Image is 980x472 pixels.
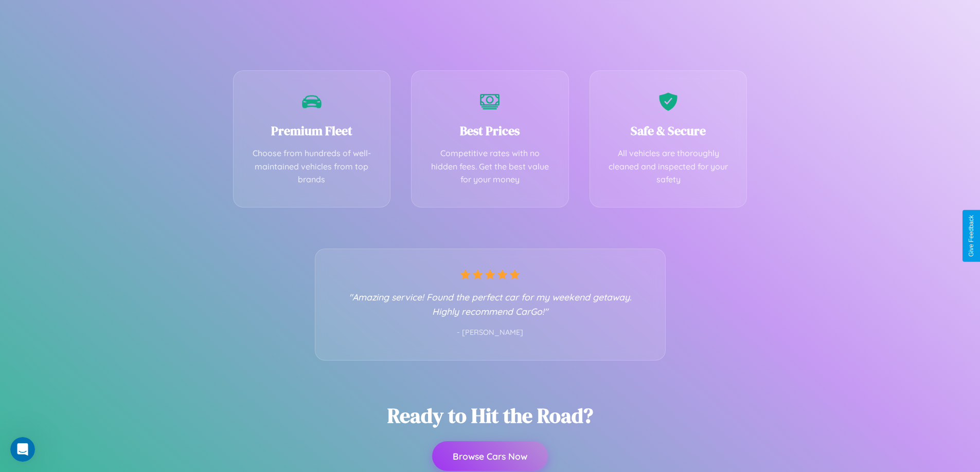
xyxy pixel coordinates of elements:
[249,122,375,139] h3: Premium Fleet
[605,122,732,139] h3: Safe & Secure
[968,215,975,257] div: Give Feedback
[10,437,35,462] iframe: Intercom live chat
[427,147,553,186] p: Competitive rates with no hidden fees. Get the best value for your money
[432,441,548,471] button: Browse Cars Now
[387,402,593,429] h2: Ready to Hit the Road?
[336,290,645,318] p: "Amazing service! Found the perfect car for my weekend getaway. Highly recommend CarGo!"
[427,122,553,139] h3: Best Prices
[336,326,645,339] p: - [PERSON_NAME]
[249,147,375,186] p: Choose from hundreds of well-maintained vehicles from top brands
[605,147,732,186] p: All vehicles are thoroughly cleaned and inspected for your safety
